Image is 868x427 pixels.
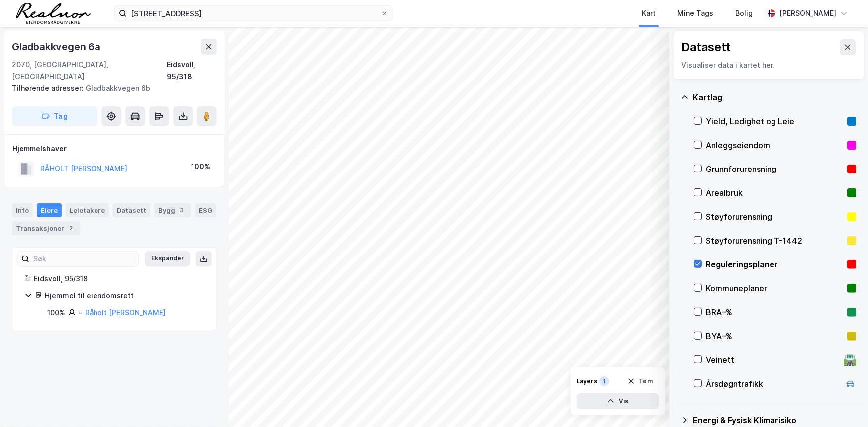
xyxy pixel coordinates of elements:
[66,203,109,217] div: Leietakere
[706,330,843,342] div: BYA–%
[34,273,204,285] div: Eidsvoll, 95/318
[29,252,138,266] input: Søk
[706,282,843,294] div: Kommuneplaner
[706,187,843,199] div: Arealbruk
[599,376,609,386] div: 1
[681,39,731,55] div: Datasett
[818,379,868,427] div: Kontrollprogram for chat
[706,235,843,247] div: Støyforurensning T-1442
[12,203,33,217] div: Info
[113,203,150,217] div: Datasett
[45,290,204,302] div: Hjemmel til eiendomsrett
[145,251,190,267] button: Ekspander
[577,377,597,385] div: Layers
[706,258,843,270] div: Reguleringsplaner
[12,59,167,83] div: 2070, [GEOGRAPHIC_DATA], [GEOGRAPHIC_DATA]
[195,203,216,217] div: ESG
[844,353,857,366] div: 🛣️
[127,6,381,21] input: Søk på adresse, matrikkel, gårdeiere, leietakere eller personer
[693,414,856,426] div: Energi & Fysisk Klimarisiko
[621,373,659,389] button: Tøm
[818,379,868,427] iframe: Chat Widget
[191,161,210,172] div: 100%
[706,139,843,151] div: Anleggseiendom
[12,143,216,155] div: Hjemmelshaver
[12,221,80,235] div: Transaksjoner
[12,39,102,55] div: Gladbakkvegen 6a
[47,307,65,319] div: 100%
[12,84,86,92] span: Tilhørende adresser:
[16,3,91,24] img: realnor-logo.934646d98de889bb5806.png
[735,7,753,19] div: Bolig
[706,115,843,127] div: Yield, Ledighet og Leie
[154,203,191,217] div: Bygg
[706,354,840,366] div: Veinett
[706,211,843,223] div: Støyforurensning
[779,7,836,19] div: [PERSON_NAME]
[706,306,843,318] div: BRA–%
[12,83,209,94] div: Gladbakkvegen 6b
[706,163,843,175] div: Grunnforurensning
[677,7,713,19] div: Mine Tags
[177,205,187,215] div: 3
[693,91,856,103] div: Kartlag
[37,203,62,217] div: Eiere
[681,59,856,71] div: Visualiser data i kartet her.
[577,393,659,409] button: Vis
[12,106,97,126] button: Tag
[167,59,217,83] div: Eidsvoll, 95/318
[642,7,656,19] div: Kart
[79,307,82,319] div: -
[66,223,76,233] div: 2
[706,378,840,390] div: Årsdøgntrafikk
[85,308,166,317] a: Råholt [PERSON_NAME]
